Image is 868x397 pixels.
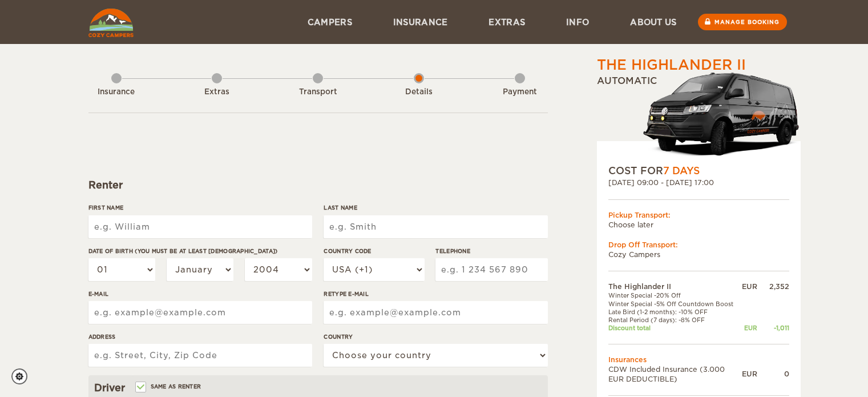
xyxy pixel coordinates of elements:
[387,87,450,98] div: Details
[757,282,789,291] div: 2,352
[88,178,548,192] div: Renter
[742,324,757,332] div: EUR
[698,14,787,30] a: Manage booking
[435,258,547,281] input: e.g. 1 234 567 890
[185,87,248,98] div: Extras
[136,381,201,392] label: Same as renter
[488,87,551,98] div: Payment
[742,369,757,379] div: EUR
[88,332,312,341] label: Address
[608,282,742,291] td: The Highlander II
[608,240,789,250] div: Drop Off Transport:
[608,355,789,364] td: Insurances
[608,316,742,324] td: Rental Period (7 days): -8% OFF
[663,165,700,177] span: 7 Days
[136,384,144,392] input: Same as renter
[757,369,789,379] div: 0
[757,324,789,332] div: -1,011
[88,9,134,37] img: Cozy Campers
[608,308,742,316] td: Late Bird (1-2 months): -10% OFF
[742,282,757,291] div: EUR
[94,381,542,395] div: Driver
[85,87,148,98] div: Insurance
[643,65,801,164] img: stor-langur-223.png
[597,55,746,75] div: The Highlander II
[324,301,547,324] input: e.g. example@example.com
[597,75,801,164] div: Automatic
[608,210,789,220] div: Pickup Transport:
[88,344,312,367] input: e.g. Street, City, Zip Code
[88,203,312,212] label: First Name
[88,290,312,298] label: E-mail
[324,215,547,238] input: e.g. Smith
[324,203,547,212] label: Last Name
[435,247,547,255] label: Telephone
[608,178,789,187] div: [DATE] 09:00 - [DATE] 17:00
[608,364,742,384] td: CDW Included Insurance (3.000 EUR DEDUCTIBLE)
[324,290,547,298] label: Retype E-mail
[324,332,547,341] label: Country
[608,324,742,332] td: Discount total
[608,220,789,230] td: Choose later
[608,164,789,178] div: COST FOR
[88,247,312,255] label: Date of birth (You must be at least [DEMOGRAPHIC_DATA])
[88,301,312,324] input: e.g. example@example.com
[608,250,789,259] td: Cozy Campers
[286,87,349,98] div: Transport
[608,300,742,308] td: Winter Special -5% Off Countdown Boost
[608,291,742,299] td: Winter Special -20% Off
[88,215,312,238] input: e.g. William
[11,368,35,384] a: Cookie settings
[324,247,424,255] label: Country Code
